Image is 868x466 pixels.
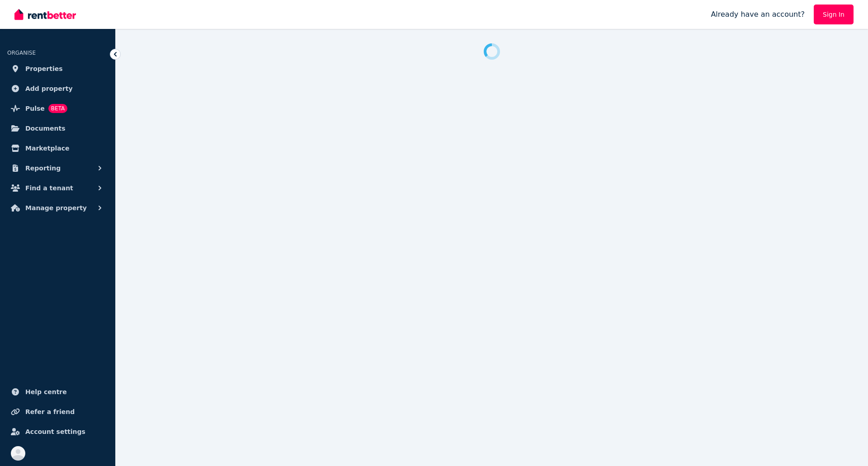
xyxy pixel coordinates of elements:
[7,80,108,98] a: Add property
[14,8,76,21] img: RentBetter
[7,159,108,177] button: Reporting
[7,119,108,137] a: Documents
[25,83,73,94] span: Add property
[25,63,63,74] span: Properties
[7,199,108,217] button: Manage property
[7,139,108,157] a: Marketplace
[7,383,108,401] a: Help centre
[25,163,61,174] span: Reporting
[7,60,108,78] a: Properties
[25,202,87,213] span: Manage property
[25,183,73,193] span: Find a tenant
[7,423,108,441] a: Account settings
[711,9,805,20] span: Already have an account?
[25,426,85,437] span: Account settings
[25,386,67,397] span: Help centre
[7,99,108,118] a: PulseBETA
[7,50,36,56] span: ORGANISE
[814,5,854,24] a: Sign In
[25,406,75,417] span: Refer a friend
[25,143,69,154] span: Marketplace
[7,179,108,197] button: Find a tenant
[25,123,66,134] span: Documents
[25,103,45,114] span: Pulse
[7,403,108,421] a: Refer a friend
[48,104,67,113] span: BETA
